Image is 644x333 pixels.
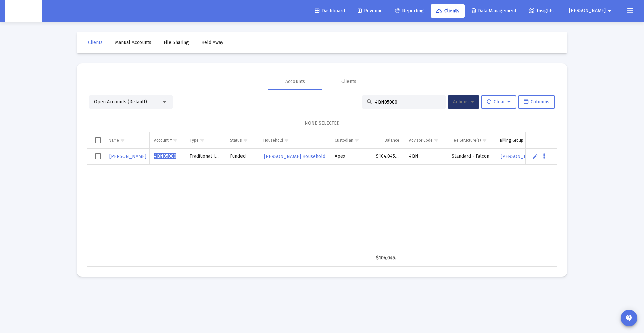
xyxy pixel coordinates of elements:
td: Traditional IRA [185,149,225,165]
span: Revenue [358,8,383,14]
span: Reporting [395,8,424,14]
a: [PERSON_NAME] Household [500,152,563,161]
a: Insights [523,4,559,18]
span: Show filter options for column 'Account #' [173,138,178,143]
div: Status [230,138,242,143]
td: Column Billing Group [495,132,567,148]
span: Show filter options for column 'Household' [284,138,289,143]
mat-icon: contact_support [625,314,633,322]
div: Balance [385,138,399,143]
span: 4QN05080 [154,153,176,159]
div: Advisor Code [409,138,433,143]
td: Column Fee Structure(s) [447,132,496,148]
span: [PERSON_NAME] Household [501,154,562,159]
img: Dashboard [10,4,37,18]
button: Columns [518,95,555,109]
span: Manual Accounts [115,40,151,45]
td: Column Household [259,132,330,148]
span: [PERSON_NAME] [569,8,606,14]
a: Held Away [196,36,229,49]
span: Show filter options for column 'Status' [243,138,248,143]
div: Account # [154,138,172,143]
span: Show filter options for column 'Name' [120,138,125,143]
span: Show filter options for column 'Fee Structure(s)' [482,138,487,143]
td: Column Status [225,132,259,148]
span: Open Accounts (Default) [94,99,147,105]
a: Dashboard [310,4,351,18]
a: File Sharing [158,36,194,49]
td: Column Custodian [330,132,371,148]
span: [PERSON_NAME] Household [264,154,325,159]
span: Show filter options for column 'Advisor Code' [434,138,439,143]
a: Reporting [390,4,429,18]
span: Columns [524,99,549,105]
span: Dashboard [315,8,345,14]
div: NONE SELECTED [93,120,551,127]
a: Clients [431,4,465,18]
div: Select row [95,153,101,159]
mat-icon: arrow_drop_down [606,4,614,18]
span: Data Management [472,8,516,14]
a: [PERSON_NAME] [109,152,147,161]
a: Data Management [466,4,522,18]
td: Apex [330,149,371,165]
div: Clients [341,78,356,85]
a: Edit [532,153,538,159]
span: Clear [487,99,511,105]
span: Clients [436,8,459,14]
td: Column Balance [371,132,404,148]
a: Manual Accounts [110,36,157,49]
td: Column Advisor Code [404,132,447,148]
div: $104,045.27 [376,255,399,261]
a: Revenue [352,4,388,18]
button: Actions [448,95,479,109]
a: [PERSON_NAME] Household [263,152,326,161]
div: Funded [230,153,254,160]
span: File Sharing [164,40,189,45]
input: Search [375,99,441,105]
span: [PERSON_NAME] [109,154,146,159]
div: Custodian [335,138,353,143]
div: Data grid [87,132,557,267]
div: Accounts [285,78,305,85]
td: $104,045.27 [371,149,404,165]
button: Clear [481,95,516,109]
td: 4QN [404,149,447,165]
td: Standard - Falcon [447,149,496,165]
div: Fee Structure(s) [452,138,481,143]
span: Held Away [201,40,223,45]
span: Actions [453,99,474,105]
td: Column Name [104,132,149,148]
div: Type [190,138,199,143]
span: Show filter options for column 'Custodian' [354,138,359,143]
span: Clients [88,40,103,45]
div: Household [263,138,283,143]
span: Insights [529,8,554,14]
div: Select all [95,137,101,143]
div: Billing Group [500,138,523,143]
span: Show filter options for column 'Type' [200,138,205,143]
td: Column Type [185,132,225,148]
a: Clients [83,36,108,49]
button: [PERSON_NAME] [561,4,622,17]
div: Name [109,138,119,143]
td: Column Account # [149,132,185,148]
